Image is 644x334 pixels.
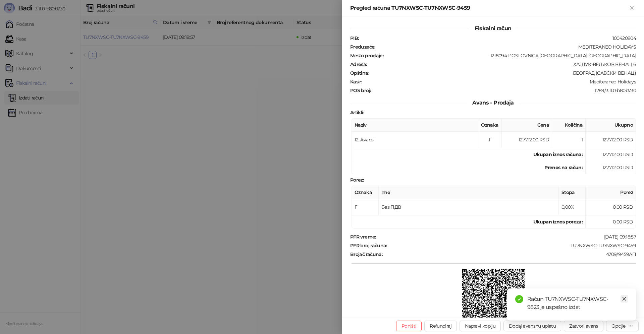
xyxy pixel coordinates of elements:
div: [DATE] 09:18:57 [377,234,637,240]
strong: PFR vreme : [350,234,376,240]
div: Pregled računa TU7NXWSC-TU7NXWSC-9459 [350,4,628,12]
img: QR kod [462,269,526,332]
button: Opcije [606,321,639,331]
button: Zatvori avans [564,321,603,331]
strong: Adresa : [350,61,367,67]
strong: Preduzeće : [350,44,375,50]
div: Račun TU7NXWSC-TU7NXWSC-9823 je uspešno izdat [527,295,628,311]
strong: Porez : [350,177,364,183]
div: БЕОГРАД (САВСКИ ВЕНАЦ) [370,70,637,76]
span: check-circle [515,295,523,303]
div: MEDITERANEO HOLIDAYS [376,44,637,50]
span: Napravi kopiju [465,323,495,329]
td: 127.712,00 RSD [586,132,636,148]
td: 0,00 RSD [586,215,636,228]
button: Poništi [396,321,422,331]
strong: Artikli : [350,110,364,116]
td: Г [478,132,502,148]
div: 100420804 [359,35,637,41]
button: Refundiraj [424,321,457,331]
strong: Brojač računa : [350,251,382,257]
td: 127.712,00 RSD [586,148,636,161]
th: Porez [586,186,636,199]
strong: POS broj : [350,87,371,93]
td: 12: Avans [352,132,478,148]
th: Cena [502,119,552,132]
span: Fiskalni račun [469,25,517,31]
strong: Ukupan iznos poreza: [533,219,583,225]
th: Ukupno [586,119,636,132]
div: 4709/9459АП [383,251,637,257]
strong: Ukupan iznos računa : [533,151,583,157]
strong: Kasir : [350,79,362,85]
strong: Prenos na račun : [544,164,583,171]
div: 1289/3.11.0-b80b730 [371,87,637,93]
th: Naziv [352,119,478,132]
strong: Mesto prodaje : [350,53,383,59]
strong: Opština : [350,70,369,76]
td: 0,00% [559,199,586,215]
div: 1218094-POSLOVNICA [GEOGRAPHIC_DATA] [GEOGRAPHIC_DATA] [384,53,637,59]
span: close [622,296,627,301]
td: Без ПДВ [379,199,559,215]
div: TU7NXWSC-TU7NXWSC-9459 [388,243,637,249]
button: Napravi kopiju [460,321,501,331]
th: Oznaka [352,186,379,199]
strong: PIB : [350,35,359,41]
button: Zatvori [628,4,636,12]
div: Opcije [611,323,625,329]
button: Dodaj avansnu uplatu [503,321,561,331]
td: 0,00 RSD [586,199,636,215]
th: Oznaka [478,119,502,132]
div: Mediteraneo Holidays [363,79,637,85]
th: Ime [379,186,559,199]
th: Stopa [559,186,586,199]
strong: PFR broj računa : [350,243,387,249]
td: 127.712,00 RSD [502,132,552,148]
span: Avans - Prodaja [467,99,519,106]
td: 127.712,00 RSD [586,161,636,174]
div: ХАЈДУК-ВЕЉКОВ ВЕНАЦ 6 [368,61,637,67]
td: Г [352,199,379,215]
th: Količina [552,119,586,132]
td: 1 [552,132,586,148]
a: Close [621,295,628,303]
